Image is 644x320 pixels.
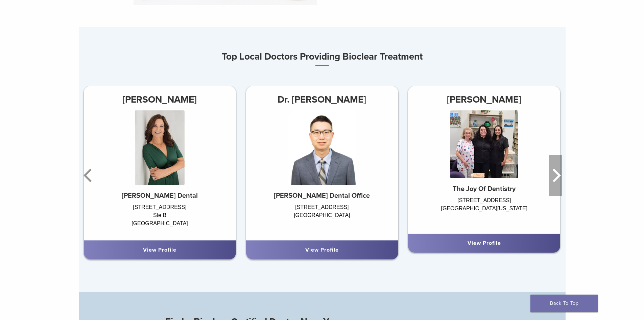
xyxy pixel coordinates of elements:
div: [STREET_ADDRESS] [GEOGRAPHIC_DATA][US_STATE] [408,196,560,227]
button: Previous [82,155,96,196]
strong: [PERSON_NAME] Dental Office [274,192,370,200]
img: Dr. Sandra Calleros [135,110,184,185]
div: [STREET_ADDRESS] [GEOGRAPHIC_DATA] [246,203,398,234]
h3: [PERSON_NAME] [408,91,560,108]
a: View Profile [305,247,339,253]
h3: Dr. [PERSON_NAME] [246,91,398,108]
strong: The Joy Of Dentistry [453,185,516,193]
img: Dr. Henry Chung [288,110,356,185]
h3: [PERSON_NAME] [84,91,236,108]
a: Back To Top [530,295,598,312]
a: View Profile [143,247,176,253]
strong: [PERSON_NAME] Dental [122,192,198,200]
img: Dr. Joy Helou [450,110,518,178]
button: Next [549,155,562,196]
h3: Top Local Doctors Providing Bioclear Treatment [79,48,566,66]
div: [STREET_ADDRESS] Ste B [GEOGRAPHIC_DATA] [84,203,236,234]
a: View Profile [468,240,501,247]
